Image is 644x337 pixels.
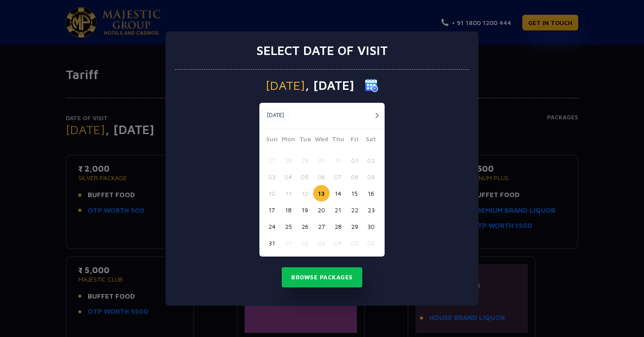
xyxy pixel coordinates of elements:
button: 27 [263,152,280,168]
button: 14 [330,185,346,202]
button: 25 [280,218,297,235]
button: 06 [313,168,330,185]
button: 31 [263,235,280,251]
button: 05 [346,235,363,251]
button: 22 [346,202,363,218]
button: 27 [313,218,330,235]
button: 18 [280,202,297,218]
button: 02 [297,235,313,251]
button: 11 [280,185,297,202]
button: 04 [280,168,297,185]
button: 04 [330,235,346,251]
h3: Select date of visit [256,43,388,58]
button: 20 [313,202,330,218]
button: 16 [363,185,379,202]
button: 15 [346,185,363,202]
button: 28 [330,218,346,235]
button: 30 [363,218,379,235]
button: 01 [346,152,363,168]
span: Tue [297,134,313,147]
button: 26 [297,218,313,235]
button: 31 [330,152,346,168]
button: 05 [297,168,313,185]
span: , [DATE] [305,79,354,92]
button: 30 [313,152,330,168]
button: 29 [346,218,363,235]
span: Sat [363,134,379,147]
span: Sun [263,134,280,147]
button: 23 [363,202,379,218]
button: 24 [263,218,280,235]
button: Browse Packages [282,267,362,288]
span: Thu [330,134,346,147]
span: Wed [313,134,330,147]
button: 10 [263,185,280,202]
button: 03 [263,168,280,185]
button: 17 [263,202,280,218]
button: 06 [363,235,379,251]
button: 13 [313,185,330,202]
button: 02 [363,152,379,168]
button: 12 [297,185,313,202]
button: 28 [280,152,297,168]
span: Fri [346,134,363,147]
button: 01 [280,235,297,251]
button: 19 [297,202,313,218]
button: 07 [330,168,346,185]
button: 29 [297,152,313,168]
span: Mon [280,134,297,147]
button: 21 [330,202,346,218]
img: calender icon [365,79,378,92]
button: 03 [313,235,330,251]
button: [DATE] [262,109,289,122]
button: 09 [363,168,379,185]
span: [DATE] [266,79,305,92]
button: 08 [346,168,363,185]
